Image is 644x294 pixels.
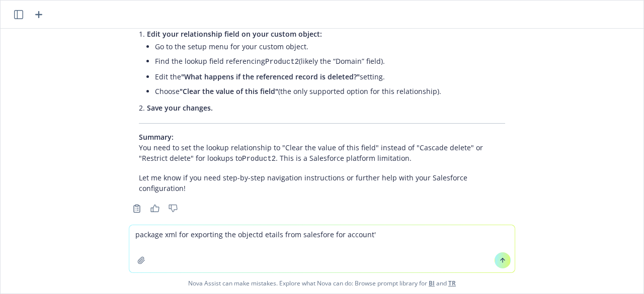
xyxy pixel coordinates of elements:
li: Go to the setup menu for your custom object. [155,39,505,54]
span: Save your changes. [147,103,213,113]
span: "Clear the value of this field" [180,86,278,96]
p: Let me know if you need step-by-step navigation instructions or further help with your Salesforce... [139,172,505,193]
a: BI [429,279,435,287]
textarea: package xml for exporting the objectd etails from salesfore for account' [129,225,515,272]
span: "What happens if the referenced record is deleted?" [181,72,360,81]
code: Product2 [242,155,276,163]
span: Edit your relationship field on your custom object: [147,29,322,39]
code: Product2 [265,58,299,66]
span: Nova Assist can make mistakes. Explore what Nova can do: Browse prompt library for and [5,273,639,293]
span: Summary: [139,132,174,142]
a: TR [448,279,456,287]
li: Find the lookup field referencing (likely the “Domain” field). [155,54,505,69]
svg: Copy to clipboard [132,204,141,213]
li: Choose (the only supported option for this relationship). [155,84,505,99]
li: Edit the setting. [155,69,505,84]
button: Thumbs down [165,202,181,216]
p: You need to set the lookup relationship to "Clear the value of this field" instead of "Cascade de... [139,132,505,164]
